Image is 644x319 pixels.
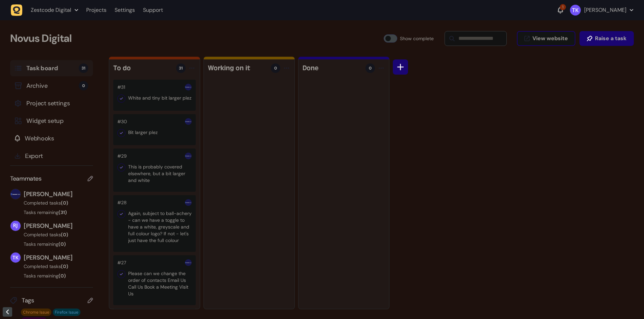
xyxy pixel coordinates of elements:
[10,130,93,147] button: Webhooks
[579,31,634,46] button: Raise a task
[55,310,78,315] span: Firefox Issue
[24,221,93,231] span: [PERSON_NAME]
[25,151,88,161] span: Export
[58,209,67,215] span: (31)
[23,310,49,315] span: Chrome Issue
[53,309,80,316] span: Firefox Issue
[10,189,21,199] img: Harry Robinson
[79,63,88,73] span: 31
[274,65,277,71] span: 0
[185,118,192,125] img: Harry Robinson
[115,4,135,16] a: Settings
[185,84,192,90] img: Harry Robinson
[10,60,93,76] button: Task board31
[208,63,266,73] h4: Working on it
[86,4,106,16] a: Projects
[560,4,566,10] div: 1
[584,7,626,14] p: [PERSON_NAME]
[10,78,93,94] button: Archive0
[11,4,82,16] button: Zestcode Digital
[532,36,568,41] span: View website
[10,200,88,206] button: Completed tasks(0)
[517,31,575,46] button: View website
[24,253,93,262] span: [PERSON_NAME]
[10,148,93,164] button: Export
[61,263,68,269] span: (0)
[10,30,384,47] h2: Novus Digital
[185,153,192,159] img: Harry Robinson
[185,199,192,206] img: Harry Robinson
[24,189,93,199] span: [PERSON_NAME]
[179,65,183,71] span: 31
[143,7,163,14] a: Support
[113,63,171,73] h4: To do
[26,81,79,90] span: Archive
[570,5,633,16] button: [PERSON_NAME]
[10,252,21,263] img: Thomas Karagkounis
[26,99,88,108] span: Project settings
[58,241,66,247] span: (0)
[595,36,626,41] span: Raise a task
[61,232,68,238] span: (0)
[79,81,88,90] span: 0
[369,65,372,71] span: 0
[31,7,71,14] span: Zestcode Digital
[10,113,93,129] button: Widget setup
[21,309,51,316] span: Chrome Issue
[25,134,88,143] span: Webhooks
[58,273,66,279] span: (0)
[26,116,88,126] span: Widget setup
[61,200,68,206] span: (0)
[10,95,93,111] button: Project settings
[185,259,192,266] img: Harry Robinson
[10,272,93,279] button: Tasks remaining(0)
[10,231,88,238] button: Completed tasks(0)
[10,221,21,231] img: Riki-leigh Jones
[10,263,88,270] button: Completed tasks(0)
[570,5,581,16] img: Thomas Karagkounis
[10,209,93,216] button: Tasks remaining(31)
[10,174,42,183] span: Teammates
[22,296,88,305] span: Tags
[400,34,434,43] span: Show complete
[10,241,93,247] button: Tasks remaining(0)
[26,63,79,73] span: Task board
[303,63,361,73] h4: Done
